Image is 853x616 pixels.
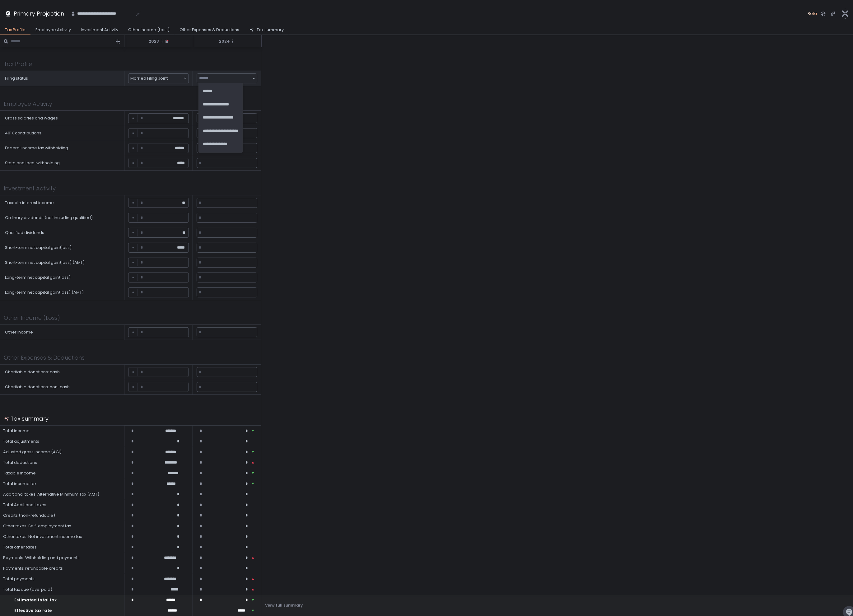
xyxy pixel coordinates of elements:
[14,9,64,18] h1: Primary Projection
[3,470,36,476] span: Taxable income
[11,414,49,423] h1: Tax summary
[265,603,303,608] div: View full summary
[81,27,118,33] div: Investment Activity
[5,245,72,250] div: Short-term net capital gain(loss)
[128,27,170,33] div: Other Income (Loss)
[3,492,99,497] span: Additional taxes: Alternative Minimum Tax (AMT)
[14,597,57,603] span: Estimated total tax
[3,534,82,539] span: Other taxes: Net investment income tax
[3,523,71,529] span: Other taxes: Self-employment tax
[5,27,26,33] div: Tax Profile
[3,513,55,518] span: Credits (non-refundable)
[5,115,58,121] div: Gross salaries and wages
[257,27,284,33] div: Tax summary
[5,260,85,265] div: Short-term net capital gain(loss) (AMT)
[5,329,33,335] div: Other income
[5,160,60,166] div: State and local withholding
[128,73,189,83] div: Married Filing Joint
[3,544,37,550] span: Total other taxes
[4,100,52,108] h1: Employee Activity
[5,145,68,151] div: Federal income tax withholding
[5,384,70,390] div: Charitable donations: non-cash
[5,76,28,81] div: Filing status
[3,587,52,592] span: Total tax due (overpaid)
[149,39,159,44] span: 2023
[179,27,239,33] div: Other Expenses & Deductions
[5,290,84,295] div: Long-term net capital gain(loss) (AMT)
[3,460,37,465] span: Total deductions
[5,130,41,136] div: 401K contributions
[3,439,39,444] span: Total adjustments
[805,11,817,17] span: .Beta
[4,353,85,362] h1: Other Expenses & Deductions
[199,75,252,82] input: Search for option
[3,566,63,571] span: Payments: refundable credits
[35,27,71,33] div: Employee Activity
[5,215,93,221] div: Ordinary dividends (not including qualified)
[3,555,80,561] span: Payments: Withholding and payments
[5,230,44,236] div: Qualified dividends
[265,600,303,610] button: View full summary
[5,275,71,280] div: Long-term net capital gain(loss)
[4,184,56,193] h1: Investment Activity
[14,608,52,614] span: Effective tax rate
[3,449,62,455] span: Adjusted gross income (AGI)
[219,39,230,44] span: 2024
[3,576,35,582] span: Total payments
[3,502,46,508] span: Total Additional taxes
[4,60,32,68] h1: Tax Profile
[3,481,36,487] span: Total income tax
[198,75,255,82] div: Search for option
[4,314,60,322] h1: Other Income (Loss)
[3,428,30,434] span: Total income
[5,200,54,206] div: Taxable interest income
[5,369,60,375] div: Charitable donations: cash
